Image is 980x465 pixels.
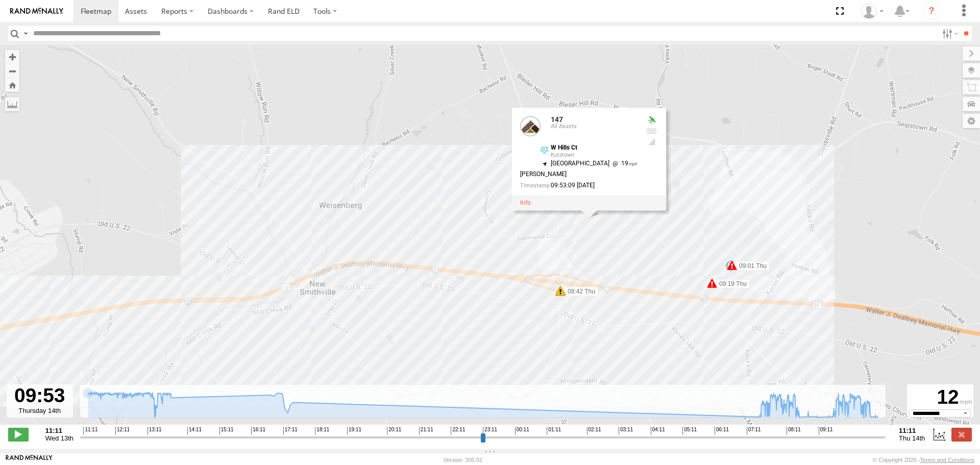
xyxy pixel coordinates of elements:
[5,97,19,111] label: Measure
[873,457,974,463] div: © Copyright 2025 -
[444,457,482,463] div: Version: 305.02
[747,427,761,435] span: 07:11
[551,124,638,130] div: All Assets
[587,427,601,435] span: 02:11
[520,171,638,178] div: [PERSON_NAME]
[899,434,925,442] span: Thu 14th Aug 2025
[547,427,561,435] span: 01:11
[551,160,609,167] span: [GEOGRAPHIC_DATA]
[963,114,980,128] label: Map Settings
[619,427,633,435] span: 03:11
[5,50,19,64] button: Zoom in
[315,427,329,435] span: 18:11
[560,287,598,296] label: 08:42 Thu
[646,116,658,124] div: Valid GPS Fix
[187,427,202,435] span: 14:11
[451,427,465,435] span: 22:11
[347,427,361,435] span: 19:11
[115,427,130,435] span: 12:11
[45,427,73,434] strong: 11:11
[5,64,19,78] button: Zoom out
[951,428,972,441] label: Close
[483,427,497,435] span: 23:11
[520,116,541,136] a: View Asset Details
[920,457,974,463] a: Terms and Conditions
[148,427,162,435] span: 13:11
[715,427,729,435] span: 06:11
[45,434,73,442] span: Wed 13th Aug 2025
[712,279,750,288] label: 09:19 Thu
[387,427,401,435] span: 20:11
[682,427,697,435] span: 05:11
[646,127,658,135] div: No battery health information received from this device.
[520,199,531,206] a: View Asset Details
[21,26,30,41] label: Search Query
[5,78,19,92] button: Zoom Home
[857,4,887,19] div: Matthew Trout
[819,427,833,435] span: 09:11
[551,115,563,124] a: 147
[551,144,638,151] div: W Hills Ct
[909,386,972,409] div: 12
[731,262,769,271] label: 08:50 Thu
[419,427,433,435] span: 21:11
[609,160,638,167] span: 19
[8,428,29,441] label: Play/Stop
[651,427,665,435] span: 04:11
[787,427,801,435] span: 08:11
[899,427,925,434] strong: 11:11
[219,427,234,435] span: 15:11
[283,427,298,435] span: 17:11
[732,261,770,271] label: 09:01 Thu
[938,26,960,41] label: Search Filter Options
[6,455,53,465] a: Visit our Website
[923,3,940,19] i: ?
[251,427,265,435] span: 16:11
[10,8,63,15] img: rand-logo.svg
[520,182,638,188] div: Date/time of location update
[551,152,638,158] div: Kutztown
[515,427,529,435] span: 00:11
[646,138,658,146] div: GSM Signal = 4
[83,427,97,435] span: 11:11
